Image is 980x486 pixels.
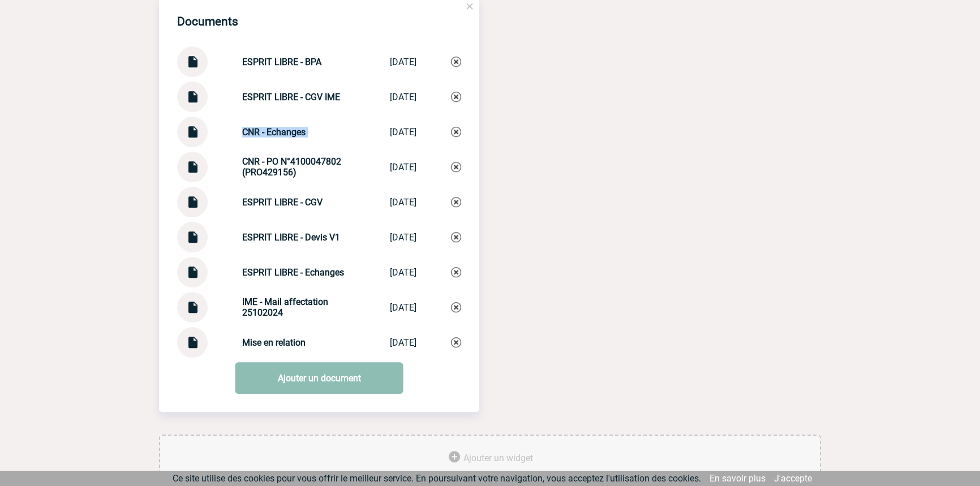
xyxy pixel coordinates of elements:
img: Supprimer [451,267,461,277]
div: [DATE] [390,232,416,243]
img: Supprimer [451,232,461,242]
div: [DATE] [390,92,416,102]
img: Supprimer [451,302,461,312]
span: Ce site utilise des cookies pour vous offrir le meilleur service. En poursuivant votre navigation... [173,473,701,484]
strong: ESPRIT LIBRE - Echanges [242,267,344,278]
div: [DATE] [390,127,416,137]
strong: CNR - PO N°4100047802 (PRO429156) [242,156,341,178]
a: J'accepte [774,473,812,484]
img: close.png [465,1,475,11]
img: Supprimer [451,197,461,207]
h4: Documents [177,15,238,28]
span: Ajouter un widget [463,453,533,463]
a: En savoir plus [710,473,766,484]
strong: ESPRIT LIBRE - CGV IME [242,92,340,102]
div: [DATE] [390,162,416,173]
a: Ajouter un document [235,362,403,394]
strong: ESPRIT LIBRE - Devis V1 [242,232,340,243]
strong: Mise en relation [242,337,306,348]
div: [DATE] [390,57,416,67]
strong: CNR - Echanges [242,127,306,137]
div: [DATE] [390,267,416,278]
div: [DATE] [390,337,416,348]
strong: ESPRIT LIBRE - BPA [242,57,321,67]
strong: ESPRIT LIBRE - CGV [242,197,323,208]
img: Supprimer [451,337,461,347]
div: [DATE] [390,197,416,208]
strong: IME - Mail affectation 25102024 [242,296,328,318]
img: Supprimer [451,162,461,172]
img: Supprimer [451,57,461,67]
img: Supprimer [451,127,461,137]
div: Ajouter des outils d'aide à la gestion de votre événement [159,435,821,482]
img: Supprimer [451,92,461,102]
div: [DATE] [390,302,416,313]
